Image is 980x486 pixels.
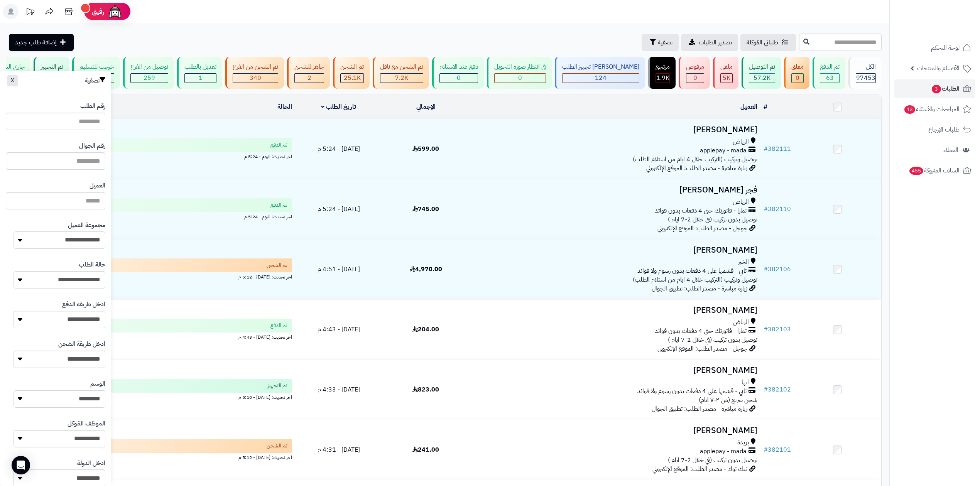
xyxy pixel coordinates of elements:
[764,204,791,214] a: #382110
[485,57,553,89] a: في انتظار صورة التحويل 0
[637,387,747,396] span: تابي - قسّمها على 4 دفعات بدون رسوم ولا فوائد
[740,34,796,51] a: طلباتي المُوكلة
[637,267,747,275] span: تابي - قسّمها على 4 دفعات بدون رسوم ولا فوائد
[931,83,960,94] span: الطلبات
[371,57,431,89] a: تم الشحن مع ناقل 7.2K
[122,57,176,89] a: توصيل من الفرع 259
[791,62,804,71] div: معلق
[657,344,747,353] span: جوجل - مصدر الطلب: الموقع الإلكتروني
[440,74,478,83] div: 0
[764,385,768,394] span: #
[811,57,847,89] a: تم الدفع 63
[79,142,105,150] label: رقم الجوال
[494,62,546,71] div: في انتظار صورة التحويل
[668,335,757,344] span: توصيل بدون تركيب (في خلال 2-7 ايام )
[79,62,114,71] div: خرجت للتسليم
[894,141,975,159] a: العملاء
[250,73,261,83] span: 340
[321,102,356,111] a: تاريخ الطلب
[473,246,757,255] h3: [PERSON_NAME]
[764,144,791,154] a: #382111
[747,38,778,47] span: طلباتي المُوكلة
[473,366,757,375] h3: [PERSON_NAME]
[58,340,105,349] label: ادخل طريقة الشحن
[7,75,18,86] button: X
[185,74,216,83] div: 1
[737,438,749,447] span: بريدة
[681,34,738,51] a: تصدير الطلبات
[295,74,324,83] div: 2
[563,74,639,83] div: 124
[77,459,105,468] label: ادخل الدولة
[657,224,747,233] span: جوجل - مصدر الطلب: الموقع الإلكتروني
[894,100,975,118] a: المراجعات والأسئلة13
[20,4,40,21] a: تحديثات المنصة
[308,73,311,83] span: 2
[749,62,775,71] div: تم التوصيل
[85,77,105,84] h3: تصفية
[416,102,436,111] a: الإجمالي
[693,73,697,83] span: 0
[412,204,439,214] span: 745.00
[633,155,757,164] span: توصيل وتركيب (التركيب خلال 4 ايام من استلام الطلب)
[633,275,757,284] span: توصيل وتركيب (التركيب خلال 4 ايام من استلام الطلب)
[318,204,360,214] span: [DATE] - 5:24 م
[764,445,768,454] span: #
[318,325,360,334] span: [DATE] - 4:43 م
[410,265,442,274] span: 4,970.00
[754,73,770,83] span: 57.2K
[723,73,730,83] span: 5K
[270,201,287,209] span: تم الدفع
[711,57,740,89] a: ملغي 5K
[15,38,57,47] span: إضافة طلب جديد
[742,378,749,387] span: ابها
[80,102,105,111] label: رقم الطلب
[68,221,105,230] label: مجموعة العميل
[646,164,747,173] span: زيارة مباشرة - مصدر الطلب: الموقع الإلكتروني
[11,76,14,84] span: X
[184,62,216,71] div: تعديل بالطلب
[647,57,677,89] a: مرتجع 1.9K
[11,332,292,341] div: اخر تحديث: [DATE] - 4:43 م
[90,380,105,388] label: الوسم
[11,393,292,401] div: اخر تحديث: [DATE] - 5:10 م
[700,146,747,155] span: applepay - mada
[894,161,975,180] a: السلات المتروكة455
[652,284,747,293] span: زيارة مباشرة - مصدر الطلب: تطبيق الجوال
[11,152,292,160] div: اخر تحديث: اليوم - 5:24 م
[267,442,287,450] span: تم الشحن
[344,73,361,83] span: 25.1K
[894,120,975,139] a: طلبات الإرجاع
[894,79,975,98] a: الطلبات3
[412,144,439,154] span: 599.00
[677,57,711,89] a: مرفوض 0
[699,38,732,47] span: تصدير الطلبات
[473,426,757,435] h3: [PERSON_NAME]
[286,57,331,89] a: جاهز للشحن 2
[764,265,768,274] span: #
[738,258,749,267] span: الخبر
[131,74,168,83] div: 259
[473,125,757,134] h3: [PERSON_NAME]
[318,385,360,394] span: [DATE] - 4:33 م
[268,382,287,390] span: تم التجهيز
[658,38,672,47] span: تصفية
[267,262,287,269] span: تم الشحن
[668,456,757,465] span: توصيل بدون تركيب (في خلال 2-7 ايام )
[518,73,522,83] span: 0
[721,74,732,83] div: 5010
[92,7,104,16] span: رفيق
[733,197,749,206] span: الرياض
[764,265,791,274] a: #382106
[318,445,360,454] span: [DATE] - 4:31 م
[932,85,941,93] span: 3
[826,73,834,83] span: 63
[331,57,371,89] a: تم الشحن 25.1K
[341,74,363,83] div: 25094
[909,165,960,176] span: السلات المتروكة
[764,445,791,454] a: #382101
[820,62,840,71] div: تم الدفع
[11,212,292,220] div: اخر تحديث: اليوم - 5:24 م
[395,73,408,83] span: 7.2K
[909,167,923,175] span: 455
